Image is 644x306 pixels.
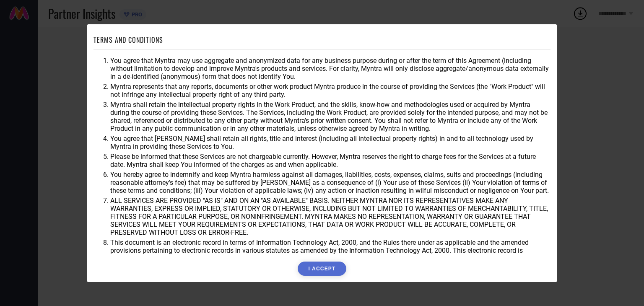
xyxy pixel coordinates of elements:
[110,101,551,132] li: Myntra shall retain the intellectual property rights in the Work Product, and the skills, know-ho...
[110,135,551,150] li: You agree that [PERSON_NAME] shall retain all rights, title and interest (including all intellect...
[110,57,551,80] li: You agree that Myntra may use aggregate and anonymized data for any business purpose during or af...
[110,239,551,262] li: This document is an electronic record in terms of Information Technology Act, 2000, and the Rules...
[110,153,551,169] li: Please be informed that these Services are not chargeable currently. However, Myntra reserves the...
[110,171,551,194] li: You hereby agree to indemnify and keep Myntra harmless against all damages, liabilities, costs, e...
[110,83,551,99] li: Myntra represents that any reports, documents or other work product Myntra produce in the course ...
[93,35,163,45] h1: TERMS AND CONDITIONS
[298,262,346,276] button: I ACCEPT
[110,197,551,236] li: ALL SERVICES ARE PROVIDED "AS IS" AND ON AN "AS AVAILABLE" BASIS. NEITHER MYNTRA NOR ITS REPRESEN...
